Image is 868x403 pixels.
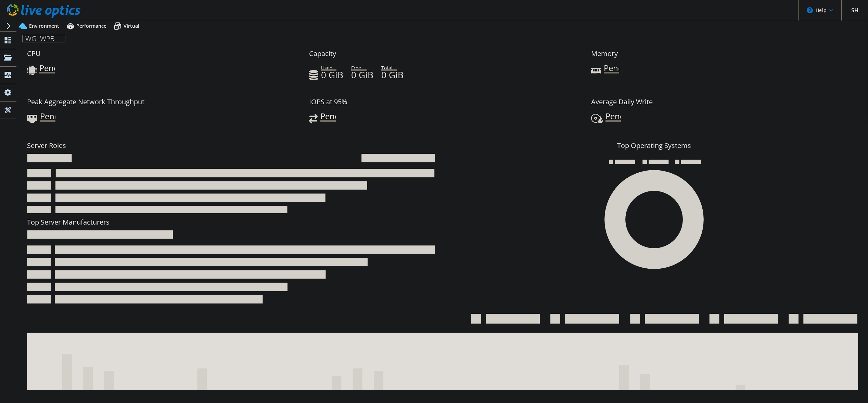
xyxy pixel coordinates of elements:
[321,64,336,71] span: Used
[605,112,621,122] span: Pending
[27,50,41,57] h3: CPU
[321,71,343,79] h4: 0 GiB
[591,98,653,106] h3: Average Daily Write
[381,71,404,79] h4: 0 GiB
[351,71,373,79] h4: 0 GiB
[40,112,55,122] span: Pending
[604,64,619,73] span: Pending
[351,64,367,71] span: Free
[807,7,813,13] svg: \n
[309,98,347,106] h3: IOPS at 95%
[309,50,336,57] h3: Capacity
[850,5,860,16] span: SH
[29,23,59,29] span: Environment
[39,64,55,73] span: Pending
[76,23,106,29] span: Performance
[591,50,618,57] h3: Memory
[27,218,110,226] h3: Top Server Manufacturers
[27,142,66,149] h3: Server Roles
[320,112,336,122] span: Pending
[381,64,397,71] span: Total
[27,98,144,106] h3: Peak Aggregate Network Throughput
[124,23,139,29] span: Virtual
[450,142,858,149] h3: Top Operating Systems
[22,35,65,42] h1: WGI-WPB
